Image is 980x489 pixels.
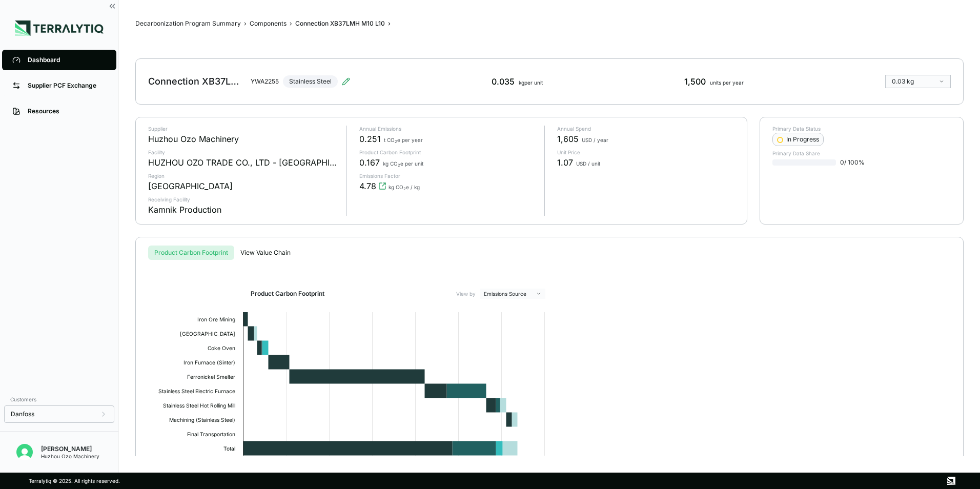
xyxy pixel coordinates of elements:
text: Coke Oven [208,345,235,351]
span: kg CO e / kg [389,184,420,190]
h2: Product Carbon Footprint [251,290,324,298]
sub: 2 [403,187,406,191]
span: 0 / 100 % [840,158,865,167]
div: 0.035 [492,75,543,88]
div: [GEOGRAPHIC_DATA] [148,180,233,192]
span: kg per unit [519,79,543,86]
span: 4.78 [359,180,376,192]
span: › [388,19,391,28]
div: Resources [28,107,106,115]
button: Open user button [12,440,37,464]
text: Stainless Steel Electric Furnace [158,388,235,394]
div: Connection XB37LMH M10 L10 [148,75,247,88]
span: units per year [710,79,744,86]
span: › [244,19,247,28]
button: Product Carbon Footprint [148,246,234,260]
text: Total [223,445,235,452]
div: Connection XB37LMH M10 L10 [295,19,385,28]
text: [GEOGRAPHIC_DATA] [180,331,235,337]
label: View by [456,291,476,297]
span: Danfoss [11,410,34,418]
svg: View audit trail [378,182,386,190]
div: Dashboard [28,56,106,64]
p: Product Carbon Footprint [359,149,537,155]
div: Customers [4,393,114,405]
p: Supplier [148,126,338,132]
text: Ferronickel Smelter [187,374,235,380]
span: t CO e per year [384,137,423,143]
div: [PERSON_NAME] [41,445,99,453]
p: Emissions Factor [359,173,537,179]
span: › [290,19,292,28]
p: Region [148,173,338,179]
div: In Progress [777,135,819,144]
img: Kevan Liao [16,444,33,460]
p: Receiving Facility [148,196,338,202]
text: Machining (Stainless Steel) [169,417,235,423]
button: Decarbonization Program Summary [135,19,241,28]
text: Final Transportation [187,431,235,438]
text: Stainless Steel Hot Rolling Mill [163,402,235,409]
div: YWA2255 [251,77,279,86]
span: 1,605 [557,133,579,145]
button: View Value Chain [234,246,297,260]
p: Primary Data Share [772,150,951,156]
div: 1,500 [684,75,744,88]
p: Unit Price [557,149,734,155]
sub: 2 [395,139,397,144]
span: 0.167 [359,156,380,169]
span: 0.251 [359,133,381,145]
button: Emissions Source [480,289,545,299]
p: Annual Spend [557,126,734,132]
span: USD / unit [576,160,600,167]
div: s [148,246,951,260]
p: Annual Emissions [359,126,537,132]
img: Logo [15,21,104,36]
div: Kamnik Production [148,203,221,216]
span: USD / year [582,137,608,143]
div: Supplier PCF Exchange [28,81,106,90]
text: Iron Furnace (Sinter) [183,359,235,365]
div: HUZHOU OZO TRADE CO., LTD - [GEOGRAPHIC_DATA] [148,156,338,169]
p: Primary Data Status [772,126,951,132]
text: Iron Ore Mining [197,316,235,323]
button: 0.03 kg [885,75,951,88]
button: In Progress [772,133,824,146]
div: Components [250,19,287,28]
div: Huzhou Ozo Machinery [41,453,99,459]
p: Facility [148,149,338,155]
span: 1.07 [557,156,573,169]
div: Huzhou Ozo Machinery [148,133,239,145]
sub: 2 [398,163,400,168]
span: kg CO e per unit [383,160,423,167]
